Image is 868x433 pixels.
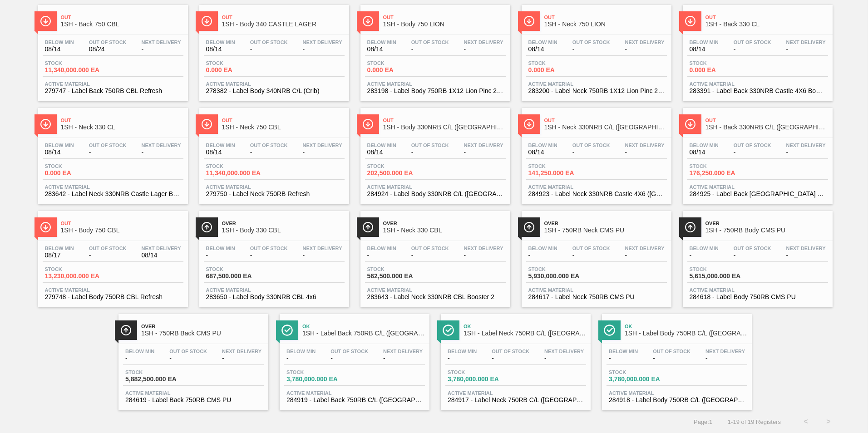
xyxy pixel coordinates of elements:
[383,355,423,362] span: -
[31,204,192,307] a: ÍconeOut1SH - Body 750 CBLBelow Min08/17Out Of Stock-Next Delivery08/14Stock13,230,000.000 EAActi...
[206,163,270,169] span: Stock
[45,252,74,259] span: 08/17
[528,191,665,197] span: 284923 - Label Neck 330NRB Castle 4X6 (Hogwarts)
[125,355,154,362] span: -
[286,369,350,375] span: Stock
[112,307,273,410] a: ÍconeOver1SH - 750RB Back CMS PUBelow Min-Out Of Stock-Next Delivery-Stock5,882,500.000 EAActive ...
[523,15,535,27] img: Ícone
[705,124,828,131] span: 1SH - Back 330NRB C/L (Hogwarts)
[625,330,747,337] span: 1SH - Label Body 750RB C/L (Hogwarts)
[383,349,423,354] span: Next Delivery
[544,355,584,362] span: -
[206,294,342,300] span: 283650 - Label Body 330NRB CBL 4x6
[206,149,235,156] span: 08/14
[367,252,396,259] span: -
[383,221,506,226] span: Over
[367,273,431,280] span: 562,500.000 EA
[690,246,719,251] span: Below Min
[786,39,826,45] span: Next Delivery
[690,287,826,293] span: Active Material
[303,143,342,148] span: Next Delivery
[89,246,127,251] span: Out Of Stock
[206,143,235,148] span: Below Min
[40,15,51,27] img: Ícone
[411,39,449,45] span: Out Of Stock
[434,307,595,410] a: ÍconeOk1SH - Label Neck 750RB C/L ([GEOGRAPHIC_DATA])Below Min-Out Of Stock-Next Delivery-Stock3,...
[690,163,753,169] span: Stock
[572,143,610,148] span: Out Of Stock
[523,118,535,130] img: Ícone
[222,221,345,226] span: Over
[448,355,477,362] span: -
[411,46,449,53] span: -
[411,246,449,251] span: Out Of Stock
[528,143,557,148] span: Below Min
[528,67,592,74] span: 0.000 EA
[572,252,610,259] span: -
[690,60,753,66] span: Stock
[45,46,74,53] span: 08/14
[786,46,826,53] span: -
[705,21,828,28] span: 1SH - Back 330 CL
[705,221,828,226] span: Over
[544,124,667,131] span: 1SH - Neck 330NRB C/L (Hogwarts)
[141,324,264,329] span: Over
[448,390,584,396] span: Active Material
[464,330,586,337] span: 1SH - Label Neck 750RB C/L (Hogwarts)
[206,67,270,74] span: 0.000 EA
[40,118,51,130] img: Ícone
[685,118,696,130] img: Ícone
[464,324,586,329] span: Ok
[303,46,342,53] span: -
[734,246,771,251] span: Out Of Stock
[609,390,745,396] span: Active Material
[685,15,696,27] img: Ícone
[250,143,288,148] span: Out Of Stock
[690,39,719,45] span: Below Min
[464,39,503,45] span: Next Delivery
[528,266,592,272] span: Stock
[303,149,342,156] span: -
[383,118,506,123] span: Out
[625,246,665,251] span: Next Delivery
[367,81,503,87] span: Active Material
[604,325,615,336] img: Ícone
[676,204,837,307] a: ÍconeOver1SH - 750RB Body CMS PUBelow Min-Out Of Stock-Next Delivery-Stock5,615,000.000 EAActive ...
[734,143,771,148] span: Out Of Stock
[705,349,745,354] span: Next Delivery
[528,287,665,293] span: Active Material
[45,184,181,190] span: Active Material
[544,118,667,123] span: Out
[609,376,672,383] span: 3,780,000.000 EA
[690,149,719,156] span: 08/14
[61,15,183,20] span: Out
[125,349,154,354] span: Below Min
[206,191,342,197] span: 279750 - Label Neck 750RB Refresh
[201,221,212,233] img: Ícone
[367,143,396,148] span: Below Min
[286,397,423,403] span: 284919 - Label Back 750RB C/L (Hogwarts)
[786,149,826,156] span: -
[528,149,557,156] span: 08/14
[817,410,840,433] button: >
[690,273,753,280] span: 5,615,000.000 EA
[120,325,132,336] img: Ícone
[367,287,503,293] span: Active Material
[734,252,771,259] span: -
[528,294,665,300] span: 284617 - Label Neck 750RB CMS PU
[694,418,712,425] span: Page : 1
[544,349,584,354] span: Next Delivery
[448,349,477,354] span: Below Min
[201,15,212,27] img: Ícone
[142,39,181,45] span: Next Delivery
[528,273,592,280] span: 5,930,000.000 EA
[690,88,826,94] span: 283391 - Label Back 330NRB Castle 4X6 Booster 2
[528,163,592,169] span: Stock
[653,355,690,362] span: -
[609,355,638,362] span: -
[544,15,667,20] span: Out
[206,170,270,177] span: 11,340,000.000 EA
[89,149,127,156] span: -
[367,294,503,300] span: 283643 - Label Neck 330NRB CBL Booster 2
[528,81,665,87] span: Active Material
